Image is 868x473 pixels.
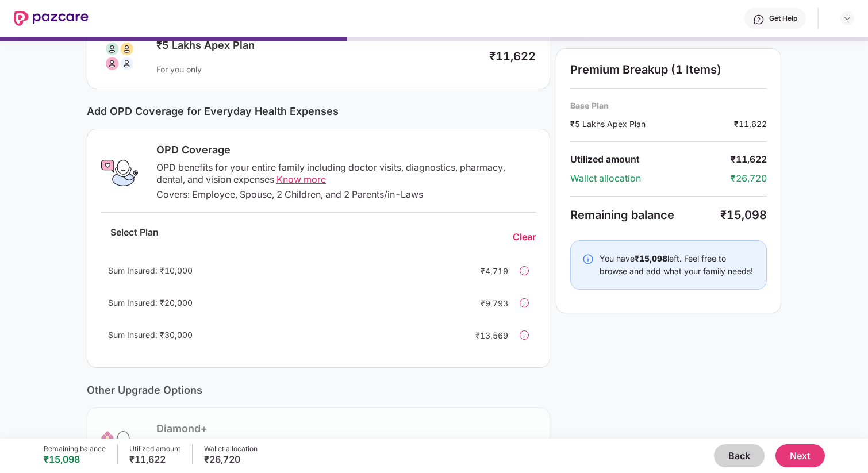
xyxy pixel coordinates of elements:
[101,38,138,75] img: svg+xml;base64,PHN2ZyB3aWR0aD0iODAiIGhlaWdodD0iODAiIHZpZXdCb3g9IjAgMCA4MCA4MCIgZmlsbD0ibm9uZSIgeG...
[570,100,767,111] div: Base Plan
[731,172,767,184] div: ₹26,720
[108,330,193,340] span: Sum Insured: ₹30,000
[108,266,193,275] span: Sum Insured: ₹10,000
[44,453,106,465] div: ₹15,098
[156,161,536,186] div: OPD benefits for your entire family including doctor visits, diagnostics, pharmacy, dental, and v...
[489,49,536,63] div: ₹11,622
[570,118,734,130] div: ₹5 Lakhs Apex Plan
[570,153,731,166] div: Utilized amount
[582,253,594,265] img: svg+xml;base64,PHN2ZyBpZD0iSW5mby0yMHgyMCIgeG1sbnM9Imh0dHA6Ly93d3cudzMub3JnLzIwMDAvc3ZnIiB3aWR0aD...
[204,453,258,465] div: ₹26,720
[462,265,508,277] div: ₹4,719
[276,174,326,185] span: Know more
[101,226,168,248] div: Select Plan
[204,444,258,453] div: Wallet allocation
[731,153,767,166] div: ₹11,622
[513,231,536,243] div: Clear
[44,444,106,453] div: Remaining balance
[87,105,550,117] div: Add OPD Coverage for Everyday Health Expenses
[775,444,825,467] button: Next
[14,11,89,26] img: New Pazcare Logo
[600,252,755,278] div: You have left. Feel free to browse and add what your family needs!
[843,14,852,23] img: svg+xml;base64,PHN2ZyBpZD0iRHJvcGRvd24tMzJ4MzIiIHhtbG5zPSJodHRwOi8vd3d3LnczLm9yZy8yMDAwL3N2ZyIgd2...
[156,189,536,201] div: Covers: Employee, Spouse, 2 Children, and 2 Parents/in-Laws
[570,63,767,76] div: Premium Breakup (1 Items)
[108,298,193,307] span: Sum Insured: ₹20,000
[462,329,508,341] div: ₹13,569
[87,384,550,396] div: Other Upgrade Options
[156,39,478,52] div: ₹5 Lakhs Apex Plan
[635,253,667,263] b: ₹15,098
[714,444,765,467] button: Back
[769,14,797,23] div: Get Help
[462,297,508,309] div: ₹9,793
[570,208,720,222] div: Remaining balance
[129,444,180,453] div: Utilized amount
[734,118,767,130] div: ₹11,622
[129,453,180,465] div: ₹11,622
[101,155,138,191] img: OPD Coverage
[156,143,536,157] div: OPD Coverage
[720,208,767,222] div: ₹15,098
[753,14,765,25] img: svg+xml;base64,PHN2ZyBpZD0iSGVscC0zMngzMiIgeG1sbnM9Imh0dHA6Ly93d3cudzMub3JnLzIwMDAvc3ZnIiB3aWR0aD...
[156,64,478,75] div: For you only
[570,172,731,184] div: Wallet allocation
